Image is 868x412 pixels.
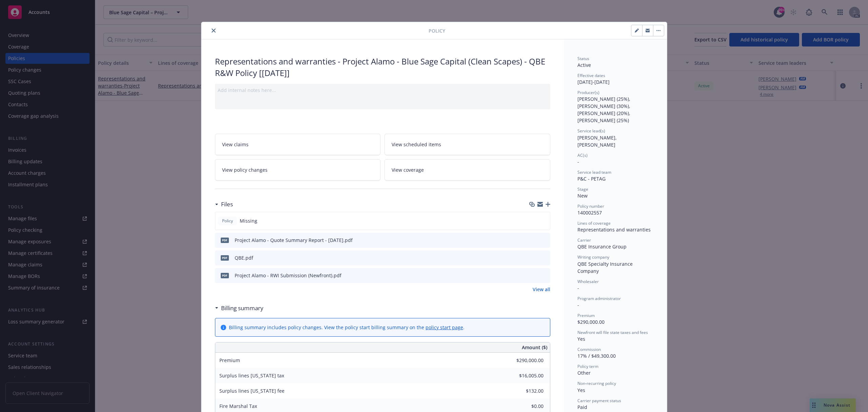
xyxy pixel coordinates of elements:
div: Project Alamo - RWI Submission (Newfront).pdf [235,272,341,279]
div: Billing summary [215,304,263,313]
a: View policy changes [215,159,381,181]
input: 0.00 [504,401,548,411]
button: close [210,26,218,35]
input: 0.00 [504,355,548,366]
span: Non-recurring policy [577,380,616,386]
span: Status [577,56,589,61]
button: download file [531,272,536,279]
button: preview file [541,272,548,279]
span: 17% / $49,300.00 [577,353,616,359]
h3: Billing summary [221,304,263,313]
span: 140002557 [577,209,602,216]
span: QBE Specialty Insurance Company [577,261,634,274]
span: Surplus lines [US_STATE] fee [219,388,284,394]
input: 0.00 [504,371,548,381]
span: Lines of coverage [577,220,611,226]
span: pdf [221,273,229,278]
span: pdf [221,238,229,243]
div: Add internal notes here... [218,87,548,94]
span: Writing company [577,254,609,260]
span: Wholesaler [577,279,599,284]
span: Surplus lines [US_STATE] tax [219,372,284,379]
span: Paid [577,404,587,410]
h3: Files [221,200,233,209]
span: - [577,302,579,308]
a: View all [533,286,550,293]
button: download file [531,254,536,261]
span: Active [577,62,591,68]
span: View claims [222,141,249,148]
div: Representations and warranties - Project Alamo - Blue Sage Capital (Clean Scapes) - QBE R&W Polic... [215,56,550,78]
span: New [577,192,588,199]
a: policy start page [426,324,463,331]
span: Amount ($) [522,344,547,351]
span: $290,000.00 [577,319,605,325]
span: Commission [577,347,601,352]
span: Policy term [577,363,598,369]
div: Billing summary includes policy changes. View the policy start billing summary on the . [229,324,465,331]
span: View coverage [392,166,424,173]
span: Effective dates [577,73,605,78]
span: - [577,285,579,291]
span: Policy number [577,203,604,209]
div: Project Alamo - Quote Summary Report - [DATE].pdf [235,237,353,244]
a: View coverage [384,159,550,181]
span: Policy [429,27,445,34]
div: Representations and warranties [577,226,653,233]
span: Carrier [577,237,591,243]
button: download file [531,237,536,244]
button: preview file [541,254,548,261]
span: Service lead(s) [577,128,605,134]
a: View scheduled items [384,134,550,155]
span: Stage [577,186,588,192]
span: AC(s) [577,152,588,158]
span: [PERSON_NAME], [PERSON_NAME] [577,134,618,148]
div: Files [215,200,233,209]
span: Producer(s) [577,90,599,95]
span: View scheduled items [392,141,441,148]
div: [DATE] - [DATE] [577,73,653,86]
span: Other [577,370,591,376]
span: Missing [240,217,257,224]
span: Yes [577,387,585,393]
span: Carrier payment status [577,398,621,404]
span: P&C - PETAG [577,175,606,182]
span: Premium [577,313,595,318]
span: - [577,158,579,165]
span: Fire Marshal Tax [219,403,257,409]
input: 0.00 [504,386,548,396]
span: [PERSON_NAME] (25%), [PERSON_NAME] (30%), [PERSON_NAME] (20%), [PERSON_NAME] (25%) [577,96,632,124]
span: Program administrator [577,296,621,301]
span: pdf [221,255,229,260]
button: preview file [541,237,548,244]
span: QBE Insurance Group [577,243,627,250]
span: Policy [221,218,234,224]
span: Premium [219,357,240,363]
span: Newfront will file state taxes and fees [577,330,648,335]
span: Yes [577,336,585,342]
div: QBE.pdf [235,254,253,261]
a: View claims [215,134,381,155]
span: Service lead team [577,169,611,175]
span: View policy changes [222,166,268,173]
